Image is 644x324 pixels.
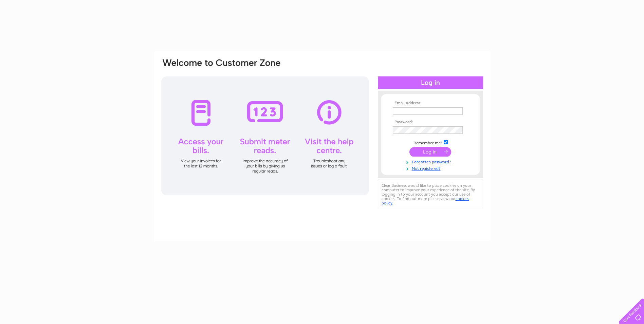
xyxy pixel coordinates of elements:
[378,180,483,209] div: Clear Business would like to place cookies on your computer to improve your experience of the sit...
[393,165,470,171] a: Not registered?
[391,120,470,125] th: Password:
[393,158,470,165] a: Forgotten password?
[382,196,469,205] a: cookies policy
[391,101,470,106] th: Email Address:
[391,139,470,146] td: Remember me?
[409,147,451,157] input: Submit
